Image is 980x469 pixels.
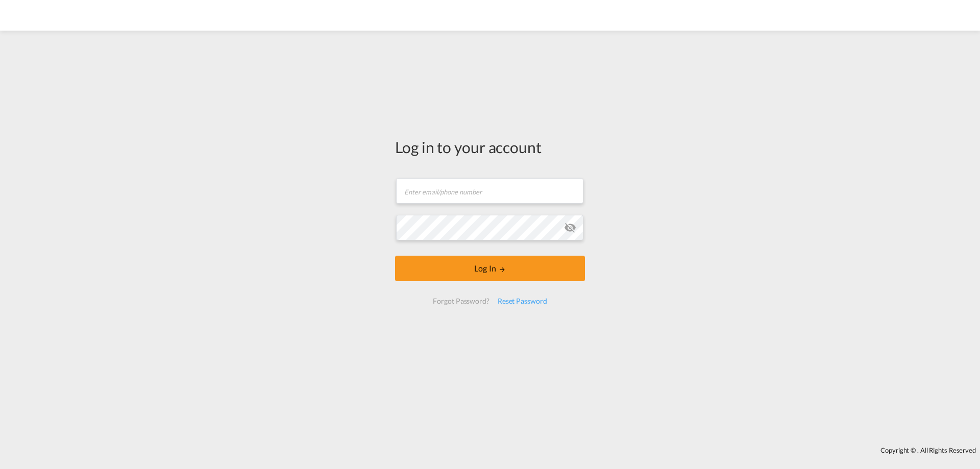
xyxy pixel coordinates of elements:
div: Forgot Password? [429,292,493,310]
div: Log in to your account [395,136,585,158]
div: Reset Password [494,292,551,310]
md-icon: icon-eye-off [564,221,576,234]
button: LOGIN [395,256,585,281]
input: Enter email/phone number [396,178,583,204]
